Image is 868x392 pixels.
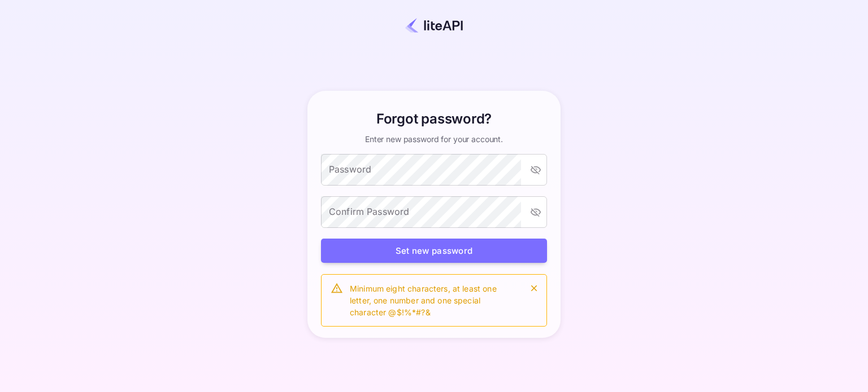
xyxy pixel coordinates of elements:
[365,134,503,145] p: Enter new password for your account.
[526,202,546,222] button: toggle password visibility
[404,18,464,33] img: liteapi
[350,278,517,323] div: Minimum eight characters, at least one letter, one number and one special character @$!%*#?&
[526,160,546,180] button: toggle password visibility
[526,280,542,296] button: close
[321,239,547,263] button: Set new password
[376,109,492,129] h6: Forgot password?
